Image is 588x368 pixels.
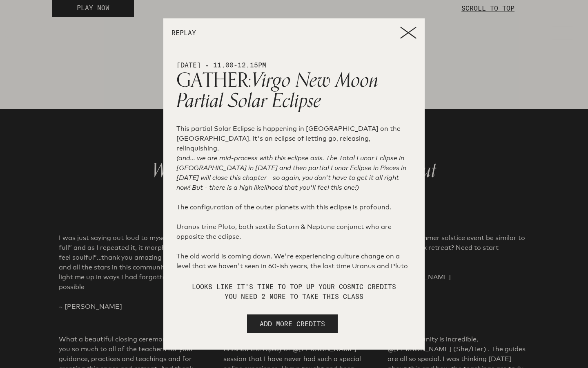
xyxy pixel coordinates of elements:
button: ADD MORE CREDITS [247,314,338,333]
p: The old world is coming down. We're experiencing culture change on a level that we haven't seen i... [176,251,412,281]
p: The configuration of the outer planets with this eclipse is profound. [176,202,412,212]
p: [DATE] • 11.00-12.15pm [176,60,412,70]
p: Looks like it's time to top up your cosmic credits [176,282,412,292]
h1: GATHER: [176,70,412,111]
em: (and... we are mid-process with this eclipse axis. The Total Lunar Eclipse in [GEOGRAPHIC_DATA] i... [176,154,406,191]
p: This partial Solar Eclipse is happening in [GEOGRAPHIC_DATA] on the [GEOGRAPHIC_DATA]. It's an ec... [176,124,412,153]
p: You need 2 more to take this class [176,292,412,301]
span: Virgo New Moon Partial Solar Eclipse [176,64,379,117]
p: Uranus trine Pluto, both sextile Saturn & Neptune conjunct who are opposite the eclipse. [176,222,412,242]
span: ADD MORE CREDITS [260,319,325,329]
p: REPLAY [171,29,400,36]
